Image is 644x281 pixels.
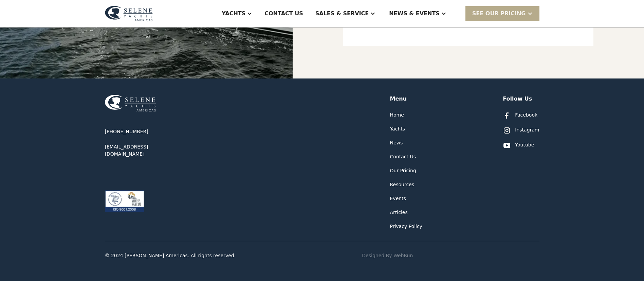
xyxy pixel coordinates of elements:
[503,95,532,103] div: Follow Us
[503,111,537,120] a: Facebook
[515,111,537,119] div: Facebook
[390,195,406,202] a: Events
[465,6,539,21] div: SEE Our Pricing
[105,252,236,259] div: © 2024 [PERSON_NAME] Americas. All rights reserved.
[390,181,415,188] a: Resources
[515,126,539,134] div: Instagram
[362,252,413,259] a: Designed By WebRun
[503,141,534,150] a: Youtube
[390,153,416,160] a: Contact Us
[264,10,303,18] div: Contact US
[105,6,153,21] img: logo
[472,10,526,18] div: SEE Our Pricing
[390,209,408,216] a: Articles
[515,141,534,148] div: Youtube
[222,10,245,18] div: Yachts
[390,167,416,174] a: Our Pricing
[390,95,407,103] div: Menu
[390,125,405,133] a: Yachts
[390,223,422,230] a: Privacy Policy
[315,10,369,18] div: Sales & Service
[390,139,403,146] a: News
[2,151,220,163] span: Unsubscribe any time by clicking the link at the bottom of any message
[390,111,404,119] a: Home
[105,190,144,212] img: ISO 9001:2008 certification logos for ABS Quality Evaluations and RvA Management Systems.
[8,151,107,157] strong: I want to subscribe to your Newsletter.
[389,10,440,18] div: News & EVENTS
[105,143,186,158] a: [EMAIL_ADDRESS][DOMAIN_NAME]
[2,151,6,156] input: I want to subscribe to your Newsletter.Unsubscribe any time by clicking the link at the bottom of...
[503,126,539,135] a: Instagram
[105,128,148,135] a: [PHONE_NUMBER]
